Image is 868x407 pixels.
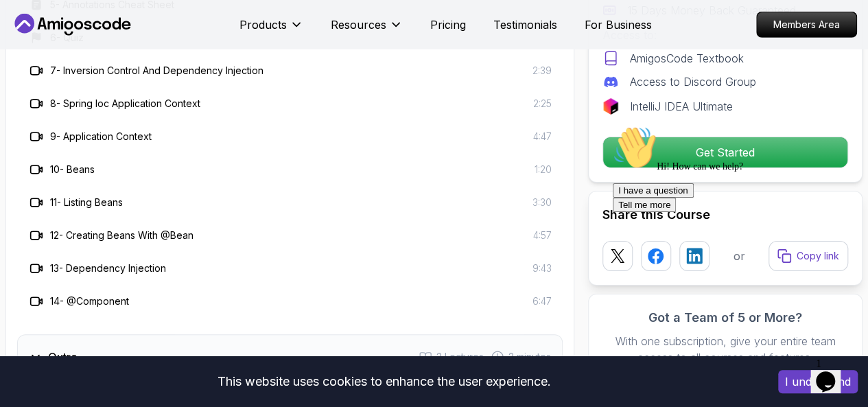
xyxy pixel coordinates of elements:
span: 3:30 [532,196,552,209]
button: I have a question [5,63,86,78]
a: Testimonials [493,16,557,33]
iframe: chat widget [607,120,854,345]
h3: 11 - Listing Beans [50,196,123,209]
span: 9:43 [532,261,552,275]
p: Members Area [757,12,856,37]
span: Hi! How can we help? [5,41,136,51]
h3: 10 - Beans [50,163,95,176]
span: 1:20 [535,163,552,176]
h3: 12 - Creating Beans With @Bean [50,229,193,242]
span: 3 Lectures [436,350,484,364]
h3: 13 - Dependency Injection [50,261,166,275]
p: IntelliJ IDEA Ultimate [630,98,733,115]
p: Access to Discord Group [630,73,756,90]
button: Tell me more [5,78,69,92]
p: Resources [331,16,386,33]
img: jetbrains logo [602,98,619,115]
button: Outro3 Lectures 2 minutes [17,334,563,380]
div: This website uses cookies to enhance the user experience. [10,367,758,397]
span: 2 minutes [508,350,551,364]
a: Pricing [430,16,466,33]
p: Get Started [603,137,847,167]
span: 2:25 [533,97,552,111]
button: Products [239,16,303,44]
p: AmigosCode Textbook [630,50,744,67]
img: :wave: [5,5,49,49]
span: 6:47 [532,294,552,308]
h3: 14 - @Component [50,294,129,308]
h3: 8 - Spring Ioc Application Context [50,97,200,111]
h3: Outro [48,349,78,365]
span: 4:57 [533,229,552,242]
a: Members Area [756,12,857,38]
iframe: chat widget [810,352,854,393]
div: 👋Hi! How can we help?I have a questionTell me more [5,5,253,92]
h3: 9 - Application Context [50,130,152,143]
h3: Got a Team of 5 or More? [602,308,848,327]
button: Get Started [602,137,848,168]
span: 4:47 [533,130,552,143]
h2: Share this Course [602,205,848,224]
button: Resources [331,16,403,44]
p: With one subscription, give your entire team access to all courses and features. [602,333,848,366]
p: Products [239,16,287,33]
h3: 7 - Inversion Control And Dependency Injection [50,64,263,78]
a: For Business [585,16,652,33]
span: 2:39 [532,64,552,78]
button: Accept cookies [778,370,858,393]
